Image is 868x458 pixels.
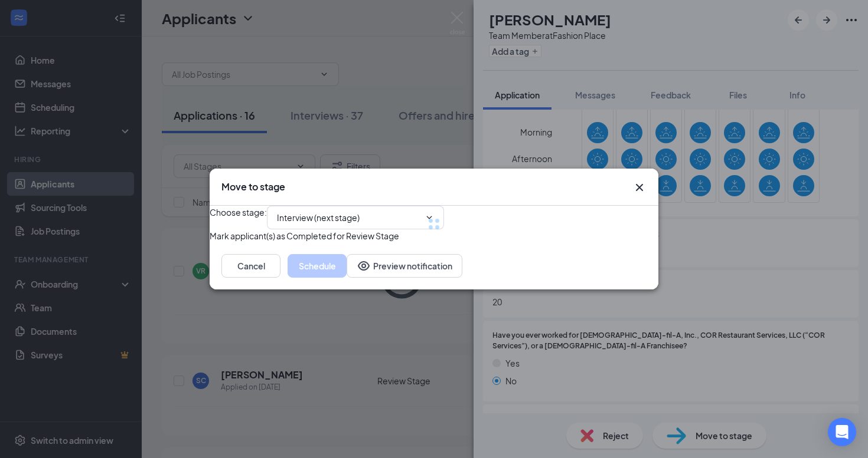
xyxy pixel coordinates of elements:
[357,259,371,273] svg: Eye
[347,254,462,278] button: Preview notificationEye
[221,254,280,278] button: Cancel
[828,418,856,446] div: Open Intercom Messenger
[221,180,285,193] h3: Move to stage
[288,254,347,278] button: Schedule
